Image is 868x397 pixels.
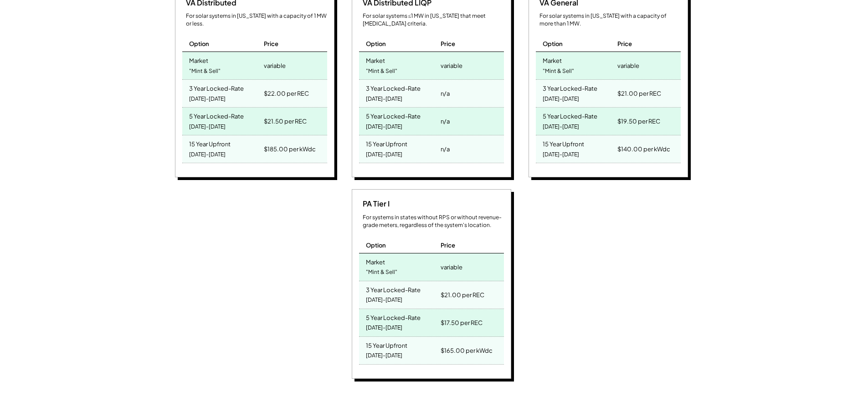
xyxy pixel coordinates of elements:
div: $185.00 per kWdc [264,143,316,155]
div: "Mint & Sell" [366,65,397,77]
div: n/a [441,87,450,100]
div: Market [366,54,385,65]
div: 3 Year Locked-Rate [543,82,597,93]
div: 3 Year Locked-Rate [366,82,421,93]
div: n/a [441,115,450,128]
div: [DATE]-[DATE] [366,350,402,362]
div: Price [441,40,455,48]
div: [DATE]-[DATE] [543,149,579,161]
div: 15 Year Upfront [366,339,407,350]
div: n/a [441,143,450,155]
div: variable [441,261,462,273]
div: 15 Year Upfront [543,138,584,148]
div: Market [543,54,562,65]
div: PA Tier I [359,199,390,209]
div: For solar systems in [US_STATE] with a capacity of more than 1 MW. [539,12,681,28]
div: $21.00 per REC [441,289,484,301]
div: 15 Year Upfront [189,138,231,148]
div: Option [189,40,209,48]
div: [DATE]-[DATE] [366,322,402,334]
div: variable [441,59,462,72]
div: For systems in states without RPS or without revenue-grade meters, regardless of the system's loc... [363,214,504,229]
div: "Mint & Sell" [366,266,397,278]
div: 5 Year Locked-Rate [366,311,421,322]
div: $17.50 per REC [441,316,483,329]
div: 5 Year Locked-Rate [189,110,244,120]
div: "Mint & Sell" [543,65,574,77]
div: For solar systems in [US_STATE] with a capacity of 1 MW or less. [186,12,327,28]
div: [DATE]-[DATE] [543,121,579,133]
div: 15 Year Upfront [366,138,407,148]
div: [DATE]-[DATE] [366,121,402,133]
div: [DATE]-[DATE] [366,149,402,161]
div: 3 Year Locked-Rate [366,284,421,294]
div: "Mint & Sell" [189,65,221,77]
div: Price [617,40,632,48]
div: [DATE]-[DATE] [189,121,226,133]
div: variable [264,59,286,72]
div: Price [441,241,455,249]
div: variable [617,59,639,72]
div: $140.00 per kWdc [617,143,670,155]
div: $165.00 per kWdc [441,344,493,357]
div: $21.50 per REC [264,115,307,128]
div: Option [366,40,386,48]
div: Market [366,256,385,266]
div: 5 Year Locked-Rate [366,110,421,120]
div: 5 Year Locked-Rate [543,110,597,120]
div: $19.50 per REC [617,115,660,128]
div: $21.00 per REC [617,87,661,100]
div: Market [189,54,208,65]
div: [DATE]-[DATE] [366,294,402,306]
div: For solar systems ≤1 MW in [US_STATE] that meet [MEDICAL_DATA] criteria. [363,12,504,28]
div: [DATE]-[DATE] [543,93,579,105]
div: $22.00 per REC [264,87,309,100]
div: Option [543,40,563,48]
div: [DATE]-[DATE] [366,93,402,105]
div: [DATE]-[DATE] [189,93,226,105]
div: Option [366,241,386,249]
div: 3 Year Locked-Rate [189,82,244,93]
div: [DATE]-[DATE] [189,149,226,161]
div: Price [264,40,278,48]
